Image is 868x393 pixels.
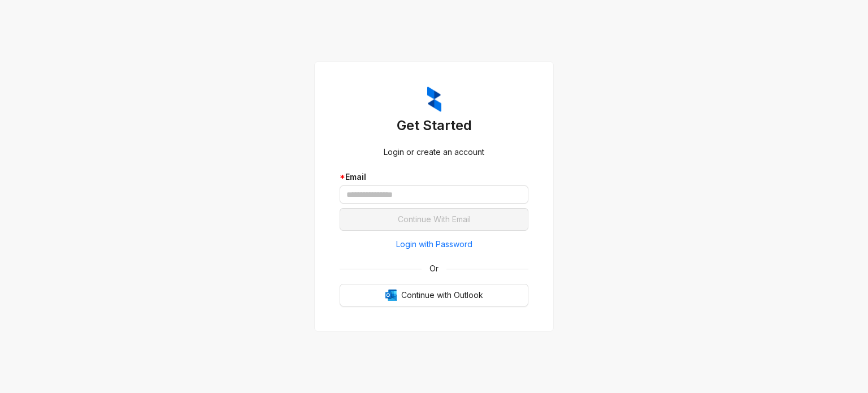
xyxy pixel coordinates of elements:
img: ZumaIcon [427,87,441,113]
img: Outlook [385,290,397,301]
button: Login with Password [340,235,528,253]
button: Continue With Email [340,208,528,231]
span: Continue with Outlook [401,289,483,301]
div: Email [340,171,528,183]
div: Login or create an account [340,146,528,158]
span: Or [422,262,446,275]
span: Login with Password [396,238,472,251]
h3: Get Started [340,116,528,135]
button: OutlookContinue with Outlook [340,284,528,306]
